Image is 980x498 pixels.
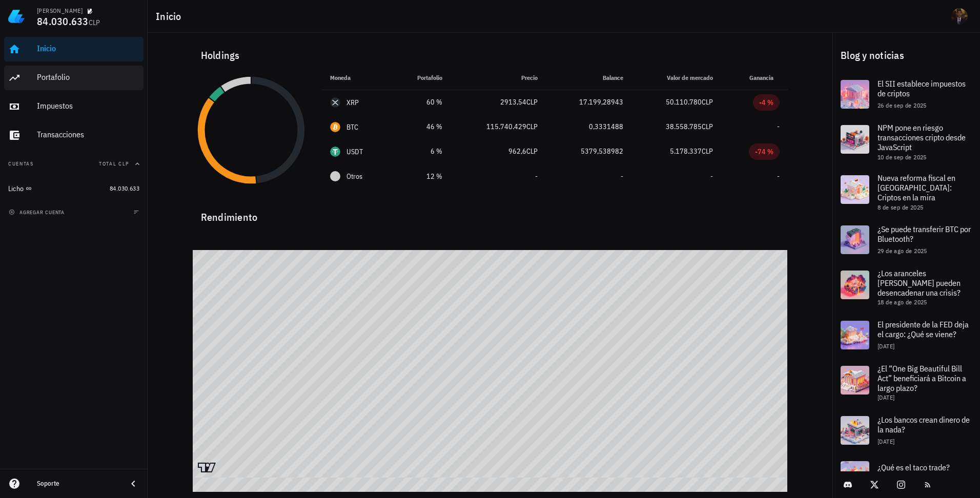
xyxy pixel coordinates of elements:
[6,207,69,217] button: agregar cuenta
[330,97,340,108] div: XRP-icon
[198,463,216,472] a: Charting by TradingView
[877,342,894,350] span: [DATE]
[346,97,359,108] div: XRP
[702,97,713,107] span: CLP
[37,101,139,111] div: Impuestos
[400,171,442,182] div: 12 %
[877,101,927,109] span: 26 de sep de 2025
[37,44,139,53] div: Inicio
[832,72,980,117] a: El SII establece impuestos de criptos 26 de sep de 2025
[749,74,780,81] span: Ganancia
[832,217,980,262] a: ¿Se puede transferir BTC por Bluetooth? 29 de ago de 2025
[554,97,623,108] div: 17.199,28943
[777,122,780,131] span: -
[400,121,442,132] div: 46 %
[877,268,961,298] span: ¿Los aranceles [PERSON_NAME] pueden desencadenar una crisis?
[37,72,139,82] div: Portafolio
[666,122,702,131] span: 38.558.785
[4,123,144,148] a: Transacciones
[832,358,980,408] a: ¿El “One Big Beautiful Bill Act” beneficiará a Bitcoin a largo plazo? [DATE]
[346,147,363,157] div: USDT
[110,184,139,192] span: 84.030.633
[755,147,773,157] div: -74 %
[400,97,442,108] div: 60 %
[193,39,788,72] div: Holdings
[535,172,538,181] span: -
[346,171,362,182] span: Otros
[631,66,721,90] th: Valor de mercado
[832,313,980,358] a: El presidente de la FED deja el cargo: ¿Qué se viene? [DATE]
[8,8,25,25] img: LedgiFi
[832,167,980,217] a: Nueva reforma fiscal en [GEOGRAPHIC_DATA]: Criptos en la mira 8 de sep de 2025
[330,147,340,157] div: USDT-icon
[89,18,100,27] span: CLP
[322,66,392,90] th: Moneda
[4,66,144,90] a: Portafolio
[11,209,65,216] span: agregar cuenta
[702,122,713,131] span: CLP
[877,319,969,339] span: El presidente de la FED deja el cargo: ¿Qué se viene?
[526,122,538,131] span: CLP
[156,8,186,25] h1: Inicio
[37,14,89,28] span: 84.030.633
[832,262,980,313] a: ¿Los aranceles [PERSON_NAME] pueden desencadenar una crisis? 18 de ago de 2025
[508,147,526,156] span: 962,6
[554,146,623,157] div: 5379,538982
[392,66,450,90] th: Portafolio
[710,172,713,181] span: -
[877,438,894,445] span: [DATE]
[877,298,927,306] span: 18 de ago de 2025
[546,66,631,90] th: Balance
[877,247,927,255] span: 29 de ago de 2025
[877,203,923,211] span: 8 de sep de 2025
[99,160,129,167] span: Total CLP
[877,173,955,202] span: Nueva reforma fiscal en [GEOGRAPHIC_DATA]: Criptos en la mira
[4,94,144,119] a: Impuestos
[486,122,526,131] span: 115.740.429
[877,122,966,152] span: NPM pone en riesgo transacciones cripto desde JavaScript
[951,8,968,25] div: avatar
[877,462,950,472] span: ¿Qué es el taco trade?
[37,7,83,15] div: [PERSON_NAME]
[670,147,702,156] span: 5.178.337
[346,122,359,132] div: BTC
[526,97,538,107] span: CLP
[4,37,144,61] a: Inicio
[759,97,773,108] div: -4 %
[8,184,24,193] div: Licho
[777,172,780,181] span: -
[877,414,970,434] span: ¿Los bancos crean dinero de la nada?
[877,78,966,98] span: El SII establece impuestos de criptos
[4,152,144,176] button: CuentasTotal CLP
[554,121,623,132] div: 0,3331488
[702,147,713,156] span: CLP
[37,130,139,139] div: Transacciones
[832,408,980,453] a: ¿Los bancos crean dinero de la nada? [DATE]
[621,172,623,181] span: -
[877,393,894,401] span: [DATE]
[832,117,980,167] a: NPM pone en riesgo transacciones cripto desde JavaScript 10 de sep de 2025
[526,147,538,156] span: CLP
[666,97,702,107] span: 50.110.780
[37,480,119,488] div: Soporte
[832,453,980,498] a: ¿Qué es el taco trade?
[4,176,144,201] a: Licho 84.030.633
[451,66,546,90] th: Precio
[877,224,971,244] span: ¿Se puede transferir BTC por Bluetooth?
[193,201,788,225] div: Rendimiento
[400,146,442,157] div: 6 %
[500,97,526,107] span: 2913,54
[877,153,927,161] span: 10 de sep de 2025
[832,39,980,72] div: Blog y noticias
[877,363,966,393] span: ¿El “One Big Beautiful Bill Act” beneficiará a Bitcoin a largo plazo?
[330,122,340,132] div: BTC-icon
